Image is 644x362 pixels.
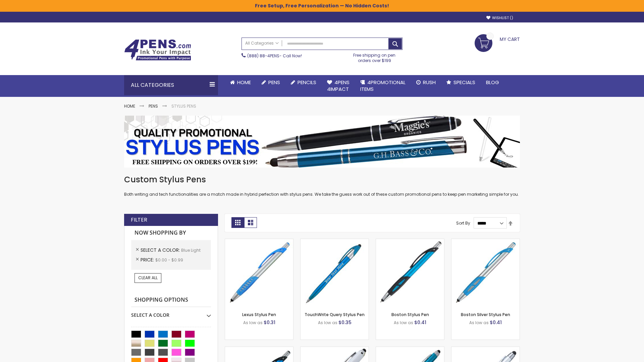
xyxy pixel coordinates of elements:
[141,256,155,263] span: Price
[327,79,350,93] span: 4Pens 4impact
[322,75,355,97] a: 4Pens4impact
[171,103,196,109] strong: Stylus Pens
[225,239,293,244] a: Lexus Stylus Pen-Blue - Light
[453,79,475,86] span: Specials
[225,239,293,307] img: Lexus Stylus Pen-Blue - Light
[242,38,282,49] a: All Categories
[456,220,470,226] label: Sort By
[423,79,436,86] span: Rush
[124,39,191,61] img: 4Pens Custom Pens and Promotional Products
[131,226,211,240] strong: Now Shopping by
[451,347,520,352] a: Silver Cool Grip Stylus Pen-Blue - Light
[247,53,279,59] a: (888) 88-4PENS
[486,79,499,86] span: Blog
[124,174,520,197] div: Both writing and tech functionalities are a match made in hybrid perfection with stylus pens. We ...
[181,247,201,253] span: Blue Light
[135,273,161,283] a: Clear All
[225,75,256,90] a: Home
[461,312,510,317] a: Boston Silver Stylus Pen
[451,239,520,307] img: Boston Silver Stylus Pen-Blue - Light
[486,15,513,20] a: Wishlist
[441,75,481,90] a: Specials
[301,347,369,352] a: Kimberly Logo Stylus Pens-LT-Blue
[301,239,369,307] img: TouchWrite Query Stylus Pen-Blue Light
[131,293,211,307] strong: Shopping Options
[376,239,444,244] a: Boston Stylus Pen-Blue - Light
[149,103,158,109] a: Pens
[391,312,429,317] a: Boston Stylus Pen
[141,247,181,253] span: Select A Color
[285,75,322,90] a: Pencils
[247,53,302,59] span: - Call Now!
[124,75,218,95] div: All Categories
[481,75,504,90] a: Blog
[301,239,369,244] a: TouchWrite Query Stylus Pen-Blue Light
[318,320,337,325] span: As low as
[138,275,158,281] span: Clear All
[376,347,444,352] a: Lory Metallic Stylus Pen-Blue - Light
[411,75,441,90] a: Rush
[268,79,280,86] span: Pens
[124,174,520,185] h1: Custom Stylus Pens
[242,312,276,317] a: Lexus Stylus Pen
[256,75,285,90] a: Pens
[469,320,489,325] span: As low as
[346,50,403,63] div: Free shipping on pen orders over $199
[124,103,135,109] a: Home
[264,319,275,326] span: $0.31
[355,75,411,97] a: 4PROMOTIONALITEMS
[155,257,183,263] span: $0.00 - $0.99
[490,319,502,326] span: $0.41
[231,217,244,228] strong: Grid
[338,319,352,326] span: $0.35
[376,239,444,307] img: Boston Stylus Pen-Blue - Light
[414,319,426,326] span: $0.41
[394,320,413,325] span: As low as
[131,307,211,318] div: Select A Color
[245,41,279,46] span: All Categories
[305,312,365,317] a: TouchWrite Query Stylus Pen
[225,347,293,352] a: Lexus Metallic Stylus Pen-Blue - Light
[243,320,263,325] span: As low as
[124,116,520,168] img: Stylus Pens
[360,79,406,93] span: 4PROMOTIONAL ITEMS
[451,239,520,244] a: Boston Silver Stylus Pen-Blue - Light
[237,79,251,86] span: Home
[131,216,147,224] strong: Filter
[298,79,316,86] span: Pencils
